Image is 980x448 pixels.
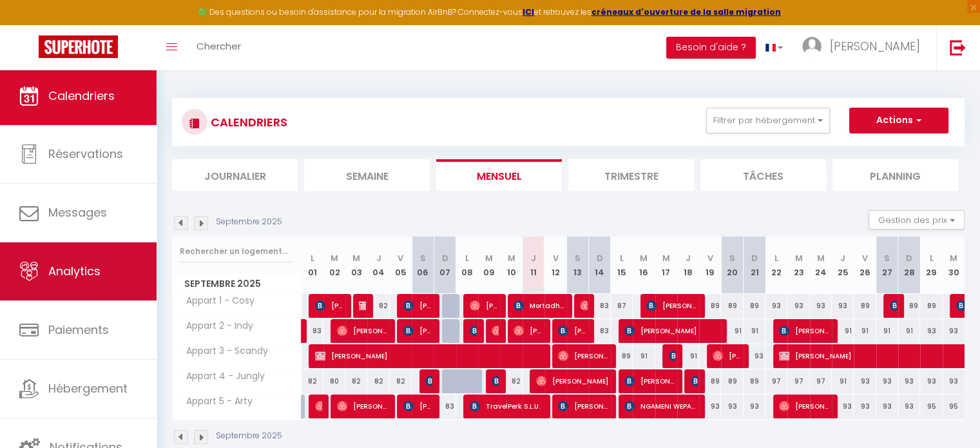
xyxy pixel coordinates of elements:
div: 93 [832,394,854,418]
span: [PERSON_NAME] [315,394,322,418]
abbr: J [840,252,845,264]
div: 89 [721,294,743,318]
abbr: V [398,252,403,264]
span: [PERSON_NAME] [359,293,366,318]
div: 93 [810,294,832,318]
span: [PERSON_NAME] [830,38,920,54]
div: 89 [744,294,765,318]
span: [PERSON_NAME] [558,394,609,418]
img: ... [802,37,821,56]
span: [PERSON_NAME][MEDICAL_DATA] [470,293,499,318]
span: NGAMENI WEPANJUE [PERSON_NAME] [624,394,697,418]
span: [PERSON_NAME] [713,344,742,368]
abbr: M [352,252,360,264]
th: 21 [744,237,765,294]
button: Ouvrir le widget de chat LiveChat [10,5,49,44]
strong: ICI [523,6,534,17]
div: 93 [765,294,787,318]
div: 91 [832,369,854,393]
span: [PERSON_NAME][MEDICAL_DATA] [514,318,543,343]
span: [PERSON_NAME] [536,369,609,393]
th: 19 [699,237,721,294]
span: [PERSON_NAME] [315,293,344,318]
abbr: V [553,252,559,264]
li: Tâches [700,159,826,191]
div: 93 [943,319,965,343]
abbr: S [575,252,581,264]
div: 93 [832,294,854,318]
abbr: D [597,252,603,264]
th: 20 [721,237,743,294]
div: 91 [876,319,898,343]
div: 93 [854,394,876,418]
span: Appart 1 - Cosy [175,294,258,308]
abbr: M [640,252,648,264]
abbr: D [751,252,758,264]
div: 93 [854,369,876,393]
th: 28 [898,237,920,294]
th: 16 [633,237,655,294]
abbr: S [729,252,735,264]
span: Messages [48,204,107,220]
th: 08 [456,237,478,294]
abbr: L [311,252,314,264]
div: 93 [920,319,942,343]
div: 80 [323,369,345,393]
span: [PERSON_NAME] [890,293,897,318]
div: 91 [721,319,743,343]
span: [PERSON_NAME] [492,318,499,343]
h3: CALENDRIERS [207,108,287,137]
button: Filtrer par hébergement [706,108,830,133]
span: [PERSON_NAME] [425,369,432,393]
span: Paiements [48,322,109,338]
th: 14 [589,237,611,294]
button: Gestion des prix [869,210,965,229]
abbr: L [929,252,933,264]
abbr: M [795,252,803,264]
div: 91 [898,319,920,343]
div: 83 [434,394,456,418]
div: 89 [699,369,721,393]
div: 82 [367,369,389,393]
th: 07 [434,237,456,294]
li: Trimestre [568,159,694,191]
li: Planning [832,159,958,191]
button: Actions [849,108,948,133]
span: [PERSON_NAME] [403,318,432,343]
a: créneaux d'ouverture de la salle migration [591,6,781,17]
div: 82 [345,369,367,393]
span: [PERSON_NAME] [337,318,388,343]
div: 93 [744,394,765,418]
abbr: J [686,252,691,264]
div: 97 [810,369,832,393]
div: 89 [611,344,633,368]
div: 93 [787,294,809,318]
abbr: S [420,252,426,264]
th: 26 [854,237,876,294]
div: 93 [898,394,920,418]
abbr: L [620,252,624,264]
th: 04 [367,237,389,294]
div: 91 [854,319,876,343]
th: 13 [566,237,588,294]
li: Semaine [304,159,430,191]
div: 93 [898,369,920,393]
span: [PERSON_NAME] [779,318,830,343]
th: 27 [876,237,898,294]
div: 89 [699,294,721,318]
div: 87 [611,294,633,318]
span: [PERSON_NAME] [624,318,719,343]
th: 03 [345,237,367,294]
abbr: J [531,252,536,264]
span: Appart 4 - Jungly [175,369,268,384]
span: Septembre 2025 [173,275,301,293]
span: [PERSON_NAME] [669,344,676,368]
th: 23 [787,237,809,294]
span: [PERSON_NAME] Le goff [470,318,477,343]
span: Mortadha Al Ghafli [514,293,564,318]
div: 82 [390,369,412,393]
span: [PERSON_NAME] [403,293,432,318]
input: Rechercher un logement... [180,240,294,263]
div: 91 [677,344,699,368]
abbr: M [507,252,515,264]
